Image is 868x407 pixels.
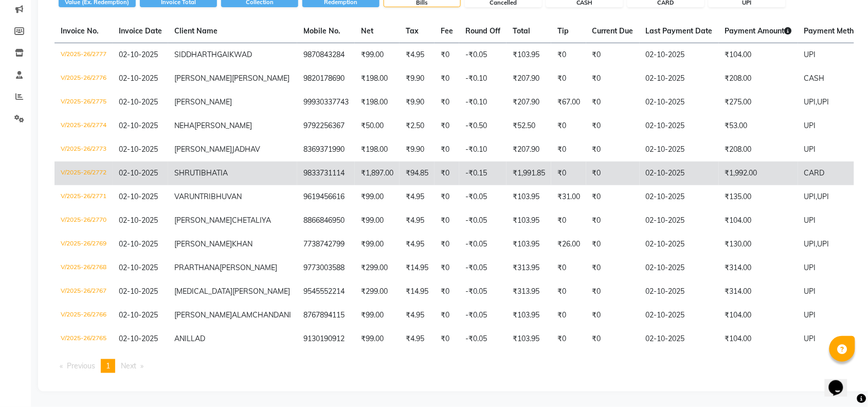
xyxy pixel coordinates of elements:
td: -₹0.05 [459,327,507,351]
span: Previous [67,361,95,370]
td: V/2025-26/2771 [55,185,113,209]
td: ₹67.00 [551,91,586,114]
td: ₹9.90 [400,67,435,91]
span: Last Payment Date [646,26,713,36]
td: ₹50.00 [355,114,400,138]
td: V/2025-26/2773 [55,138,113,162]
td: V/2025-26/2768 [55,256,113,280]
span: 02-10-2025 [119,310,158,320]
span: Payment Amount [725,26,792,36]
td: 9820178690 [297,67,355,91]
td: ₹1,991.85 [507,162,551,185]
span: UPI, [804,239,818,249]
td: ₹4.95 [400,185,435,209]
td: ₹0 [435,138,459,162]
td: ₹198.00 [355,138,400,162]
span: [MEDICAL_DATA] [174,287,232,296]
td: -₹0.10 [459,67,507,91]
td: V/2025-26/2769 [55,233,113,256]
span: PRARTHANA [174,263,220,272]
iframe: chat widget [825,366,858,397]
td: -₹0.05 [459,304,507,327]
td: -₹0.15 [459,162,507,185]
td: ₹0 [586,91,640,114]
td: -₹0.05 [459,43,507,67]
span: [PERSON_NAME] [174,239,232,249]
span: [PERSON_NAME] [174,145,232,154]
td: 02-10-2025 [640,280,719,304]
td: ₹0 [435,233,459,256]
span: [PERSON_NAME] [174,97,232,107]
td: ₹135.00 [719,185,798,209]
td: ₹0 [551,327,586,351]
span: Tax [406,26,419,36]
td: ₹0 [551,304,586,327]
td: V/2025-26/2777 [55,43,113,67]
td: ₹26.00 [551,233,586,256]
span: 02-10-2025 [119,287,158,296]
td: ₹0 [586,138,640,162]
td: 02-10-2025 [640,233,719,256]
td: V/2025-26/2765 [55,327,113,351]
td: ₹0 [586,185,640,209]
span: Tip [557,26,569,36]
span: [PERSON_NAME] [174,74,232,83]
td: ₹31.00 [551,185,586,209]
td: ₹1,897.00 [355,162,400,185]
td: V/2025-26/2776 [55,67,113,91]
span: Fee [441,26,453,36]
td: ₹0 [435,114,459,138]
td: ₹0 [586,67,640,91]
td: 02-10-2025 [640,162,719,185]
td: ₹0 [435,256,459,280]
td: ₹299.00 [355,280,400,304]
td: ₹94.85 [400,162,435,185]
td: ₹0 [435,91,459,114]
td: ₹0 [435,280,459,304]
td: ₹2.50 [400,114,435,138]
td: 9130190912 [297,327,355,351]
span: UPI [804,50,816,59]
span: SHRUTI [174,168,201,178]
td: ₹275.00 [719,91,798,114]
td: ₹52.50 [507,114,551,138]
td: V/2025-26/2770 [55,209,113,233]
td: 8866846950 [297,209,355,233]
span: ANIL [174,334,191,343]
span: Next [121,361,136,370]
td: 8767894115 [297,304,355,327]
td: ₹0 [435,304,459,327]
td: ₹104.00 [719,209,798,233]
td: V/2025-26/2767 [55,280,113,304]
span: [PERSON_NAME] [220,263,277,272]
span: Total [513,26,530,36]
td: ₹14.95 [400,256,435,280]
td: 9792256367 [297,114,355,138]
span: Net [361,26,373,36]
span: ALAMCHANDANI [232,310,291,320]
td: 02-10-2025 [640,114,719,138]
td: 02-10-2025 [640,185,719,209]
span: UPI [818,192,829,201]
span: Round Off [465,26,500,36]
span: JADHAV [232,145,260,154]
span: LAD [191,334,205,343]
td: ₹0 [551,256,586,280]
span: [PERSON_NAME] [174,216,232,225]
td: ₹313.95 [507,256,551,280]
span: SIDDHARTH [174,50,217,59]
td: ₹99.00 [355,209,400,233]
span: 02-10-2025 [119,50,158,59]
td: ₹208.00 [719,138,798,162]
td: ₹207.90 [507,138,551,162]
td: ₹0 [551,43,586,67]
td: ₹0 [435,43,459,67]
td: ₹99.00 [355,304,400,327]
td: ₹99.00 [355,233,400,256]
span: 02-10-2025 [119,74,158,83]
td: ₹99.00 [355,43,400,67]
span: Mobile No. [303,26,340,36]
td: ₹0 [586,209,640,233]
td: ₹0 [435,209,459,233]
td: ₹104.00 [719,327,798,351]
